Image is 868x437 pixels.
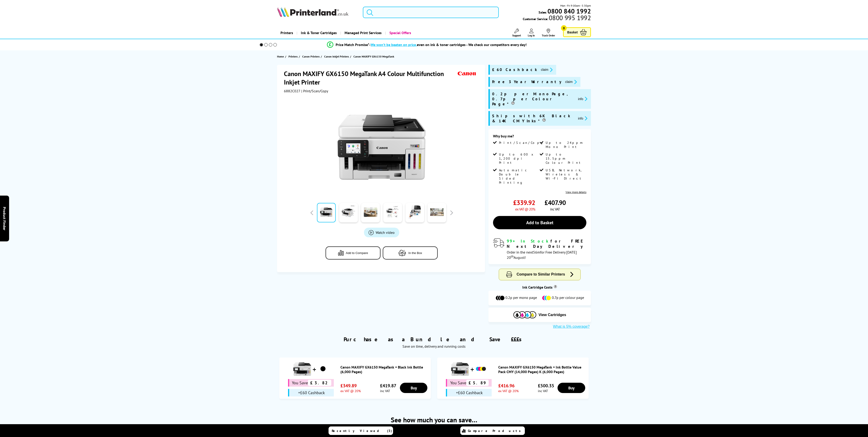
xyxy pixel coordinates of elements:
[277,329,591,351] div: Purchase as a Bundle and Save £££s
[492,113,574,123] span: Ships with 6K Black & 14K CMY Inks*
[408,251,422,255] span: In the Box
[492,67,537,72] span: £60 Cashback
[515,207,535,211] span: ex VAT @ 20%
[317,363,329,375] img: Canon MAXIFY GX6150 MegaTank + Black Ink Bottle (6,000 Pages)
[560,3,591,8] span: Mon - Fri 9:00am - 5:30pm
[546,152,585,165] span: Up to 15.5ppm Colour Print
[253,41,600,49] li: modal_Promise
[542,29,555,37] a: Track Order
[475,363,487,375] img: Canon MAXIFY GX6150 MegaTank + Ink Bottle Value Pack CMY (14,000 Pages) K (6,000 Pages)
[297,27,340,39] a: Ink & Toner Cartridges
[369,42,527,47] div: - even on ink & toner cartridges - We check our competitors every day!
[329,426,393,435] a: Recently Viewed (3)
[492,91,574,107] span: 0.2p per Mono Page, 0.7p per Colour Page*
[507,250,577,260] span: Order in the next for Free Delivery [DATE] 20 August!
[288,54,298,59] span: Printers
[528,34,535,37] span: Log In
[288,379,334,387] div: You Save
[499,141,546,145] span: Print/Scan/Copy
[284,69,456,86] h1: Canon MAXIFY GX6150 MegaTank A4 Colour Multifunction Inkjet Printer
[340,389,361,393] span: ex VAT @ 20%
[346,251,368,255] span: Add to Compare
[577,96,589,101] button: promo-description
[507,238,550,244] span: 99+ In Stock
[546,141,585,149] span: Up to 24ppm Mono Print
[380,383,396,389] span: £419.87
[498,365,587,374] a: Canon MAXIFY GX6150 MegaTank + Ink Bottle Value Pack CMY (14,000 Pages) K (6,000 Pages)
[283,344,585,349] div: Save on time, delivery and running costs
[505,295,537,301] span: 0.2p per mono page
[336,42,369,47] span: Price Match Promise*
[513,198,535,207] span: £339.92
[277,415,591,424] span: See how much you can save…
[277,54,284,59] span: Home
[446,379,492,387] div: You Save
[539,10,547,14] span: Sales:
[383,246,438,259] button: In the Box
[513,311,536,318] img: Cartridges
[539,313,566,317] span: View Cartridges
[492,79,561,85] span: Free 3 Year Warranty
[324,54,350,59] a: Canon Inkjet Printers
[277,27,297,39] a: Printers
[324,54,349,59] span: Canon Inkjet Printers
[488,285,591,290] div: Ink Cartridge Costs
[277,54,285,59] a: Home
[547,9,591,13] a: 0800 840 1992
[528,29,535,37] a: Log In
[554,285,557,288] sup: Cost per page
[456,69,477,78] img: Canon
[498,383,519,389] span: £416.96
[539,67,554,72] button: promo-description
[293,360,311,378] img: Canon MAXIFY GX6150 MegaTank + Black Ink Bottle (6,000 Pages)
[301,89,328,93] span: | Print/Scan/Copy
[337,102,426,192] img: Canon MAXIFY GX6150 MegaTank
[499,152,539,165] span: Up to 600 x 1,200 dpi Print
[288,389,334,396] div: +£60 Cashback
[499,269,580,280] button: Compare to Similar Printers
[308,380,331,386] span: £3.82
[400,383,428,393] a: Buy
[552,295,584,301] span: 0.7p per colour page
[451,360,469,378] img: Canon MAXIFY GX6150 MegaTank + Ink Bottle Value Pack CMY (14,000 Pages) K (6,000 Pages)
[547,7,591,15] b: 0800 840 1992
[552,324,591,329] button: What is 5% coverage?
[563,27,591,37] a: Basket 0
[380,389,396,393] span: inc VAT
[511,254,514,258] sup: th
[538,383,554,389] span: £500.35
[301,27,337,39] span: Ink & Toner Cartridges
[332,429,392,433] span: Recently Viewed (3)
[493,134,586,141] div: Why buy me?
[326,246,380,259] button: Add to Compare
[512,29,521,37] a: Support
[538,389,554,393] span: inc VAT
[302,54,321,59] a: Canon Printers
[545,198,566,207] span: £407.90
[468,429,523,433] span: Compare Products
[558,383,585,393] a: Buy
[546,168,585,180] span: USB, Network, Wireless & Wi-Fi Direct
[493,238,586,259] div: modal_delivery
[385,27,415,39] a: Special Offers
[364,228,399,237] a: Product_All_Videos
[353,55,394,58] span: Canon MAXIFY GX6150 MegaTank
[493,216,586,229] a: Add to Basket
[523,16,591,21] span: Customer Service:
[548,16,591,20] span: 0800 995 1992
[288,54,299,59] a: Printers
[566,190,586,194] a: View more details
[561,25,567,31] span: 0
[512,34,521,37] span: Support
[340,383,361,389] span: £349.89
[340,27,385,39] a: Managed Print Services
[517,272,565,276] span: Compare to Similar Printers
[567,29,578,35] span: Basket
[492,311,588,319] button: View Cartridges
[277,7,357,18] a: Printerland Logo
[498,389,519,393] span: ex VAT @ 20%
[284,89,300,93] span: 6882C027
[2,207,7,230] span: Product Finder
[499,168,539,185] span: Automatic Double Sided Printing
